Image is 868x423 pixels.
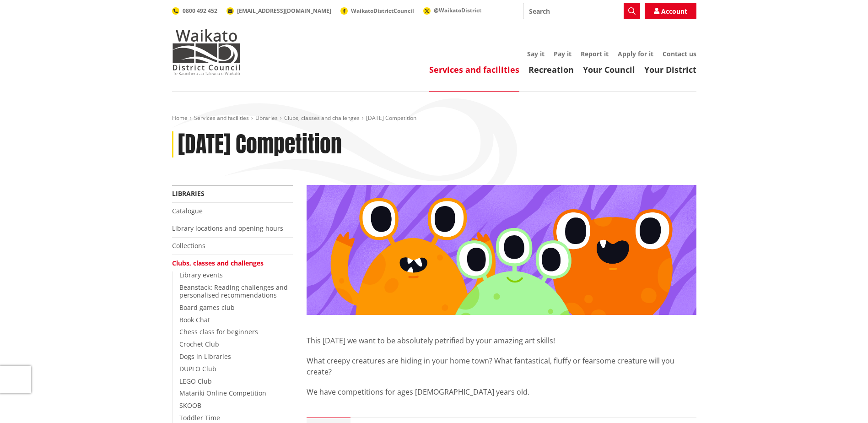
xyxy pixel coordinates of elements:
[237,7,331,15] span: [EMAIL_ADDRESS][DOMAIN_NAME]
[172,114,696,122] nav: breadcrumb
[528,64,574,75] a: Recreation
[179,340,219,348] a: Crochet Club
[179,413,220,422] a: Toddler Time
[179,377,212,385] a: LEGO Club
[172,29,241,75] img: Waikato District Council - Te Kaunihera aa Takiwaa o Waikato
[523,3,640,19] input: Search input
[172,241,205,250] a: Collections
[644,64,696,75] a: Your District
[307,355,696,377] p: What creepy creatures are hiding in your home town? What fantastical, fluffy or fearsome creature...
[423,6,481,14] a: @WaikatoDistrict
[255,114,278,122] a: Libraries
[172,259,264,267] a: Clubs, classes and challenges
[554,49,571,58] a: Pay it
[179,364,216,373] a: DUPLO Club
[618,49,653,58] a: Apply for it
[179,352,231,361] a: Dogs in Libraries
[179,315,210,324] a: Book Chat
[226,7,331,15] a: [EMAIL_ADDRESS][DOMAIN_NAME]
[307,386,696,397] p: We have competitions for ages [DEMOGRAPHIC_DATA] years old.
[366,114,416,122] span: [DATE] Competition
[351,7,414,15] span: WaikatoDistrictCouncil
[179,303,235,312] a: Board games club
[434,6,481,14] span: @WaikatoDistrict
[340,7,414,15] a: WaikatoDistrictCouncil
[179,389,266,397] a: Matariki Online Competition
[172,224,283,233] a: Library locations and opening hours
[307,335,696,346] p: This [DATE] we want to be absolutely petrified by your amazing art skills!
[179,271,223,279] a: Library events
[663,49,696,58] a: Contact us
[284,114,360,122] a: Clubs, classes and challenges
[307,185,696,315] img: Website banners (1)
[183,7,217,15] span: 0800 492 452
[172,7,217,15] a: 0800 492 452
[194,114,249,122] a: Services and facilities
[172,189,205,198] a: Libraries
[179,401,201,410] a: SKOOB
[581,49,609,58] a: Report it
[527,49,545,58] a: Say it
[645,3,696,19] a: Account
[583,64,635,75] a: Your Council
[179,283,288,299] a: Beanstack: Reading challenges and personalised recommendations
[172,114,188,122] a: Home
[429,64,519,75] a: Services and facilities
[172,206,203,215] a: Catalogue
[178,131,342,158] h1: [DATE] Competition
[179,327,258,336] a: Chess class for beginners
